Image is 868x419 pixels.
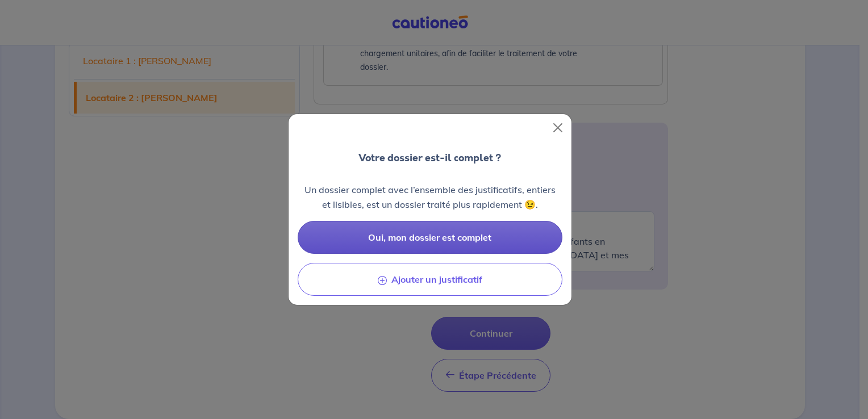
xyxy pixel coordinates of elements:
p: Votre dossier est-il complet ? [358,150,501,165]
button: Close [549,119,567,137]
p: Un dossier complet avec l’ensemble des justificatifs, entiers et lisibles, est un dossier traité ... [298,182,562,212]
button: Ajouter un justificatif [298,263,562,296]
span: Oui, mon dossier est complet [368,232,491,243]
span: Ajouter un justificatif [391,274,482,285]
button: Oui, mon dossier est complet [298,221,562,254]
